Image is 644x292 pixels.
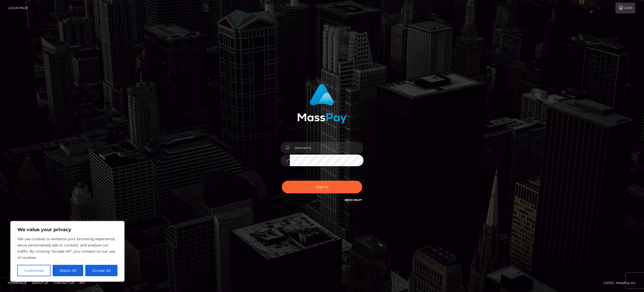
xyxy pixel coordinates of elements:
[6,279,29,287] a: Homepage
[282,181,362,193] button: Sign in
[85,265,117,276] button: Accept All
[17,265,51,276] button: Customise
[615,3,635,13] a: Login
[53,265,83,276] button: Reject All
[604,280,640,286] div: © 2025 , MassPay Inc.
[51,279,76,287] a: Contact Us
[345,198,362,202] a: Need Help?
[10,221,124,282] div: We value your privacy
[30,279,50,287] a: About Us
[297,84,347,124] img: MassPay Login
[17,227,117,233] p: We value your privacy
[77,279,87,287] a: API
[290,142,363,154] input: Username...
[17,236,117,261] p: We use cookies to enhance your browsing experience, serve personalised ads or content, and analys...
[8,3,28,13] a: Login Page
